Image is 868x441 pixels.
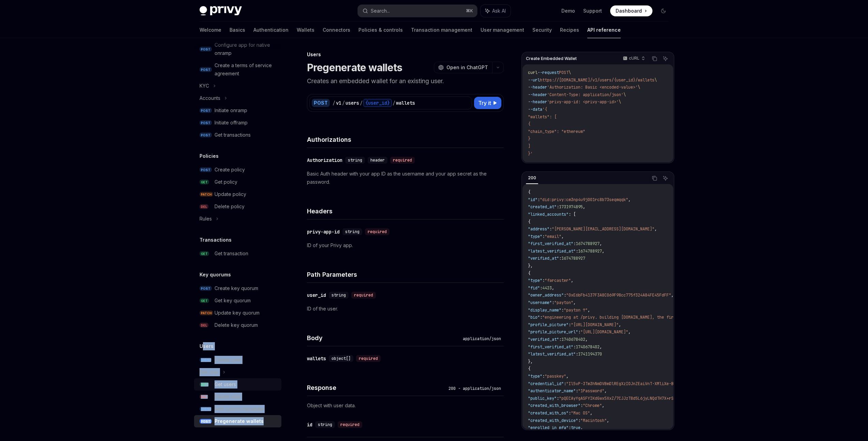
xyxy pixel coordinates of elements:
span: "type" [528,278,542,283]
span: 1674788927 [578,248,602,254]
span: "email" [545,234,561,239]
span: "[URL][DOMAIN_NAME]" [571,322,619,328]
span: : [576,388,578,394]
a: Dashboard [610,5,652,16]
span: , [600,344,602,350]
span: "credential_id" [528,381,564,386]
a: POSTCreate user [194,354,281,366]
div: v1 [336,100,341,106]
span: POST [559,70,569,75]
span: POST [200,419,212,424]
div: Delete policy [215,202,245,211]
span: "created_with_browser" [528,403,580,408]
p: Creates an embedded wallet for an existing user. [307,76,504,86]
a: POSTInitiate offramp [194,117,281,129]
a: GETGet users [194,378,281,391]
div: required [365,228,389,235]
span: string [318,422,332,427]
span: , [628,197,631,202]
span: 'privy-app-id: <privy-app-id>' [547,99,619,105]
span: POST [200,407,212,412]
div: privy-app-id [307,228,340,235]
a: DELDelete key quorum [194,319,281,331]
div: required [356,355,381,362]
div: Users [307,51,504,58]
span: "engineering at /privy. building [DOMAIN_NAME], the first Farcaster video client. nyc. 👨‍💻🍎🏳️‍🌈 [... [542,315,847,320]
span: DEL [200,323,208,328]
h4: Headers [307,207,504,216]
span: "type" [528,374,542,379]
p: Basic Auth header with your app ID as the username and your app secret as the password. [307,170,504,186]
div: users [345,100,359,106]
div: Get policy [215,178,237,186]
a: PATCHUpdate policy [194,188,281,200]
div: Get transactions [215,131,251,139]
span: : [564,292,566,298]
button: Ask AI [481,5,511,17]
span: , [566,374,569,379]
span: : [573,241,576,246]
span: GET [200,180,209,185]
span: { [528,219,530,225]
div: KYC [200,82,209,90]
span: "id" [528,197,538,202]
a: Wallets [297,22,314,38]
span: : [580,403,583,408]
button: Copy the contents from the code block [650,174,659,183]
span: , [604,388,607,394]
button: Try it [474,97,501,109]
div: Get user [200,368,219,376]
span: "latest_verified_at" [528,351,576,357]
span: "Il5vP-3Tm3hNmDVBmDlREgXzIOJnZEaiVnT-XMliXe-BufP9GL1-d3qhozk9IkZwQ_" [566,381,729,386]
span: GET [200,251,209,256]
span: , [600,241,602,246]
span: , [671,292,674,298]
span: , [585,337,588,342]
a: DELDelete policy [194,200,281,213]
span: POST [200,133,212,138]
span: , [580,425,583,430]
span: PATCH [200,192,213,197]
span: : [542,234,545,239]
span: "linked_accounts" [528,212,569,217]
span: "profile_picture" [528,322,569,328]
span: "public_key" [528,396,557,401]
button: Search...⌘K [358,5,477,17]
span: "Chrome" [583,403,602,408]
div: Create policy [215,166,245,174]
span: "username" [528,300,552,305]
span: , [573,300,576,305]
span: "first_verified_at" [528,241,573,246]
span: "authenticator_name" [528,388,576,394]
span: Open in ChatGPT [446,64,488,71]
span: : [561,307,564,313]
span: Try it [478,99,491,107]
a: DELDelete user [194,391,281,403]
div: 200 - application/json [446,385,504,392]
span: , [619,322,621,328]
a: POSTCreate a terms of service agreement [194,59,281,80]
h5: Users [200,342,214,350]
span: \ [623,92,626,97]
span: : [538,197,540,202]
div: / [333,100,335,106]
span: DEL [200,394,208,399]
span: "address" [528,226,549,232]
span: }, [528,263,533,269]
span: , [654,226,657,232]
span: --data [528,107,542,112]
a: Transaction management [411,22,472,38]
span: 'Content-Type: application/json' [547,92,623,97]
div: Create key quorum [215,284,258,292]
button: Open in ChatGPT [434,62,492,73]
span: true [571,425,580,430]
div: / [360,100,363,106]
div: Delete user [215,393,241,401]
div: required [338,421,362,428]
a: Security [532,22,552,38]
span: string [348,157,362,163]
span: string [345,229,359,234]
span: POST [200,108,212,113]
p: cURL [629,56,639,61]
span: : [557,396,559,401]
